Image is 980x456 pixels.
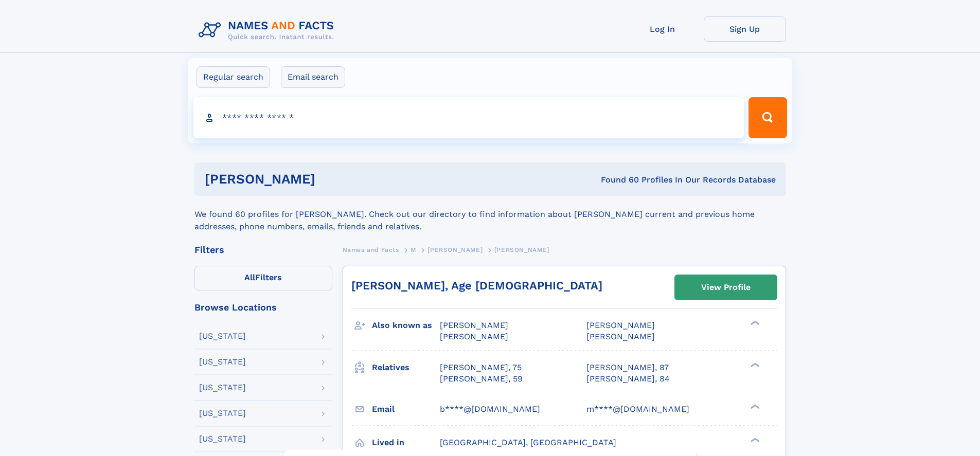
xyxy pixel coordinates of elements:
[675,275,777,300] a: View Profile
[621,16,704,42] a: Log In
[586,332,655,341] span: [PERSON_NAME]
[440,362,522,373] a: [PERSON_NAME], 75
[586,362,669,373] a: [PERSON_NAME], 87
[748,403,760,410] div: ❯
[748,436,760,443] div: ❯
[199,384,246,392] div: [US_STATE]
[194,245,332,254] div: Filters
[586,373,670,385] a: [PERSON_NAME], 84
[199,332,246,340] div: [US_STATE]
[244,272,255,282] span: All
[372,317,440,334] h3: Also known as
[194,266,332,290] label: Filters
[193,97,744,138] input: search input
[494,246,549,253] span: [PERSON_NAME]
[440,373,523,385] a: [PERSON_NAME], 59
[281,66,345,88] label: Email search
[748,361,760,368] div: ❯
[440,332,508,341] span: [PERSON_NAME]
[199,409,246,417] div: [US_STATE]
[205,173,458,186] h1: [PERSON_NAME]
[440,320,508,330] span: [PERSON_NAME]
[440,437,616,447] span: [GEOGRAPHIC_DATA], [GEOGRAPHIC_DATA]
[748,320,760,326] div: ❯
[411,243,416,256] a: M
[199,358,246,366] div: [US_STATE]
[194,196,786,233] div: We found 60 profiles for [PERSON_NAME]. Check out our directory to find information about [PERSON...
[194,16,343,44] img: Logo Names and Facts
[343,243,399,256] a: Names and Facts
[372,359,440,376] h3: Relatives
[372,400,440,418] h3: Email
[704,16,786,42] a: Sign Up
[197,66,270,88] label: Regular search
[411,246,416,253] span: M
[586,320,655,330] span: [PERSON_NAME]
[701,276,751,299] div: View Profile
[749,97,787,138] button: Search Button
[427,246,483,253] span: [PERSON_NAME]
[194,303,332,312] div: Browse Locations
[372,434,440,451] h3: Lived in
[351,279,602,292] a: [PERSON_NAME], Age [DEMOGRAPHIC_DATA]
[458,174,776,186] div: Found 60 Profiles In Our Records Database
[427,243,483,256] a: [PERSON_NAME]
[199,435,246,443] div: [US_STATE]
